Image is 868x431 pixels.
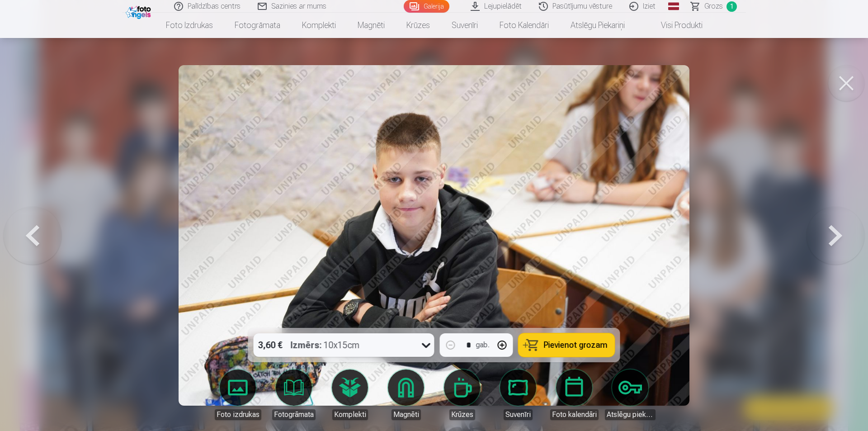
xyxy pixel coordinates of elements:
[332,409,368,420] div: Komplekti
[605,369,656,420] a: Atslēgu piekariņi
[212,369,263,420] a: Foto izdrukas
[291,333,360,357] div: 10x15cm
[155,13,224,38] a: Foto izdrukas
[449,409,475,420] div: Krūzes
[392,409,421,420] div: Magnēti
[544,341,608,349] span: Pievienot grozam
[215,409,261,420] div: Foto izdrukas
[254,333,287,357] div: 3,60 €
[126,4,153,19] img: /fa1
[291,339,322,351] strong: Izmērs :
[605,409,656,420] div: Atslēgu piekariņi
[396,13,441,38] a: Krūzes
[704,1,723,12] span: Grozs
[269,369,319,420] a: Fotogrāmata
[550,409,599,420] div: Foto kalendāri
[636,13,713,38] a: Visi produkti
[519,333,615,357] button: Pievienot grozam
[325,369,375,420] a: Komplekti
[504,409,533,420] div: Suvenīri
[726,1,737,12] span: 1
[437,369,487,420] a: Krūzes
[493,369,543,420] a: Suvenīri
[476,340,490,350] div: gab.
[291,13,347,38] a: Komplekti
[560,13,636,38] a: Atslēgu piekariņi
[489,13,560,38] a: Foto kalendāri
[381,369,431,420] a: Magnēti
[347,13,396,38] a: Magnēti
[224,13,291,38] a: Fotogrāmata
[549,369,599,420] a: Foto kalendāri
[272,409,316,420] div: Fotogrāmata
[441,13,489,38] a: Suvenīri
